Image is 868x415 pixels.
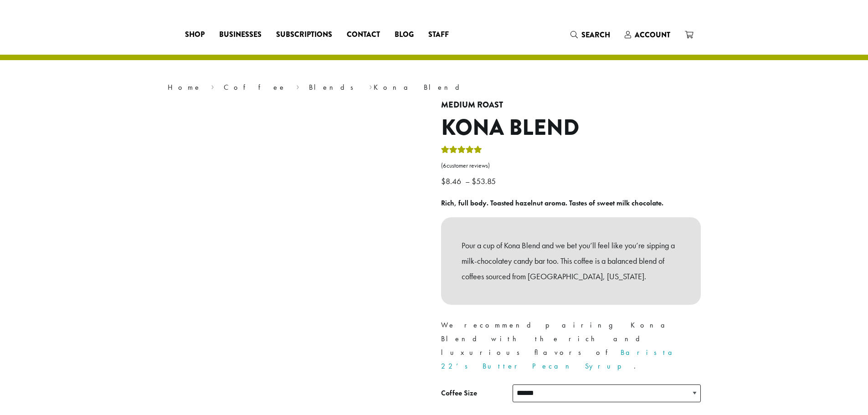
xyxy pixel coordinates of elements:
[462,238,680,284] p: Pour a cup of Kona Blend and we bet you’ll feel like you’re sipping a milk-chocolatey candy bar t...
[296,79,299,93] span: ›
[428,29,449,41] span: Staff
[563,27,617,42] a: Search
[369,79,372,93] span: ›
[421,27,456,42] a: Staff
[465,176,470,186] span: –
[441,318,701,373] p: We recommend pairing Kona Blend with the rich and luxurious flavors of .
[441,100,701,110] h4: Medium Roast
[269,27,339,42] a: Subscriptions
[617,27,678,42] a: Account
[224,82,286,92] a: Coffee
[211,79,214,93] span: ›
[472,176,476,186] span: $
[276,29,332,41] span: Subscriptions
[212,27,269,42] a: Businesses
[185,29,205,41] span: Shop
[441,144,482,158] div: Rated 5.00 out of 5
[443,162,447,169] span: 6
[441,161,701,170] a: (6customer reviews)
[219,29,262,41] span: Businesses
[387,27,421,42] a: Blog
[441,176,463,186] bdi: 8.46
[339,27,387,42] a: Contact
[441,198,663,208] b: Rich, full body. Toasted hazelnut aroma. Tastes of sweet milk chocolate.
[168,82,201,92] a: Home
[635,30,670,40] span: Account
[441,115,701,141] h1: Kona Blend
[395,29,414,41] span: Blog
[347,29,380,41] span: Contact
[178,27,212,42] a: Shop
[441,387,513,400] label: Coffee Size
[581,30,610,40] span: Search
[441,348,679,371] a: Barista 22’s Butter Pecan Syrup
[472,176,498,186] bdi: 53.85
[441,176,446,186] span: $
[168,82,701,93] nav: Breadcrumb
[309,82,360,92] a: Blends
